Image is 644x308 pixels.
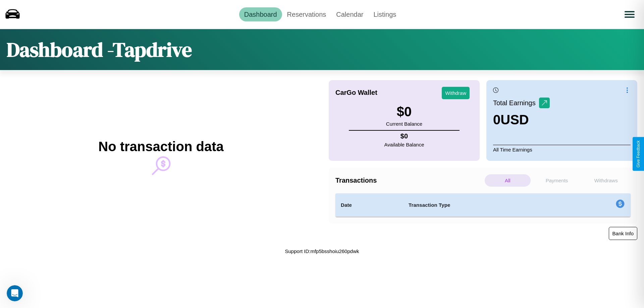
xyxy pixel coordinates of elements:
[485,174,531,187] p: All
[442,87,470,99] button: Withdraw
[534,174,580,187] p: Payments
[7,285,23,301] iframe: Intercom live chat
[285,247,359,256] p: Support ID: mfp5bsshoiu260pdwk
[583,174,629,187] p: Withdraws
[493,97,539,109] p: Total Earnings
[331,7,368,21] a: Calendar
[620,5,639,24] button: Open menu
[384,132,424,140] h4: $ 0
[368,7,401,21] a: Listings
[341,201,398,209] h4: Date
[335,193,631,217] table: simple table
[493,145,631,154] p: All Time Earnings
[609,227,637,240] button: Bank Info
[98,139,223,154] h2: No transaction data
[386,104,422,119] h3: $ 0
[335,177,483,184] h4: Transactions
[386,119,422,128] p: Current Balance
[636,140,641,168] div: Give Feedback
[7,36,192,63] h1: Dashboard - Tapdrive
[239,7,282,21] a: Dashboard
[409,201,561,209] h4: Transaction Type
[282,7,331,21] a: Reservations
[335,89,377,97] h4: CarGo Wallet
[493,112,550,127] h3: 0 USD
[384,140,424,149] p: Available Balance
